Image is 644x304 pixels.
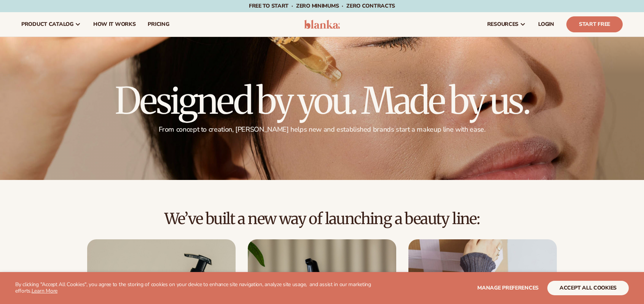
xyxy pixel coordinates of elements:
[477,281,539,295] button: Manage preferences
[481,12,532,37] a: resources
[487,21,518,27] span: resources
[21,21,73,27] span: product catalog
[93,21,136,27] span: How It Works
[15,12,87,37] a: product catalog
[15,282,377,294] p: By clicking "Accept All Cookies", you agree to the storing of cookies on your device to enhance s...
[304,20,340,29] img: logo
[115,83,529,119] h1: Designed by you. Made by us.
[142,12,175,37] a: pricing
[87,12,142,37] a: How It Works
[532,12,560,37] a: LOGIN
[538,21,554,27] span: LOGIN
[566,16,623,32] a: Start Free
[115,125,529,134] p: From concept to creation, [PERSON_NAME] helps new and established brands start a makeup line with...
[32,287,57,294] a: Learn More
[21,210,623,227] h2: We’ve built a new way of launching a beauty line:
[547,281,629,295] button: accept all cookies
[148,21,169,27] span: pricing
[249,2,395,10] span: Free to start · ZERO minimums · ZERO contracts
[477,284,539,291] span: Manage preferences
